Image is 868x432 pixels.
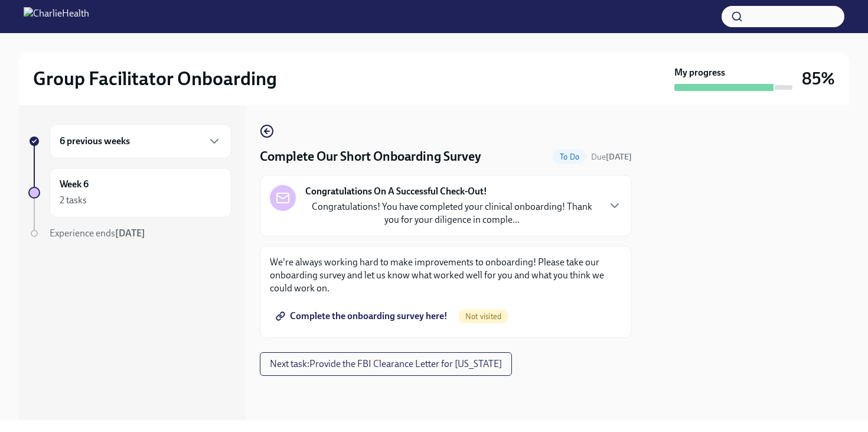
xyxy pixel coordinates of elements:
strong: Congratulations On A Successful Check-Out! [305,185,487,198]
span: Experience ends [50,228,145,239]
strong: [DATE] [606,152,632,162]
a: Week 62 tasks [28,168,231,217]
h6: Week 6 [60,178,89,191]
a: Complete the onboarding survey here! [270,304,456,328]
p: Congratulations! You have completed your clinical onboarding! Thank you for your diligence in com... [305,200,598,226]
p: We're always working hard to make improvements to onboarding! Please take our onboarding survey a... [270,256,622,295]
span: Due [591,152,632,162]
h4: Complete Our Short Onboarding Survey [260,148,481,165]
h2: Group Facilitator Onboarding [33,67,277,90]
span: Complete the onboarding survey here! [278,310,448,322]
h6: 6 previous weeks [60,135,130,148]
span: Next task : Provide the FBI Clearance Letter for [US_STATE] [270,358,502,370]
strong: My progress [674,66,725,79]
span: Not visited [458,312,508,321]
span: October 14th, 2025 09:00 [591,151,632,163]
div: 6 previous weeks [50,124,231,158]
h3: 85% [802,68,835,89]
span: To Do [553,152,586,161]
img: CharlieHealth [24,7,89,26]
button: Next task:Provide the FBI Clearance Letter for [US_STATE] [260,352,512,376]
strong: [DATE] [115,228,145,239]
div: 2 tasks [60,194,87,207]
